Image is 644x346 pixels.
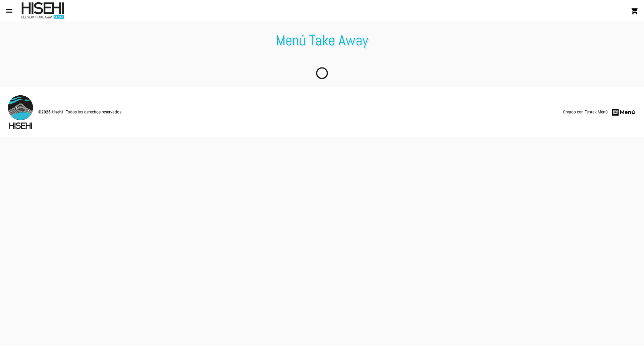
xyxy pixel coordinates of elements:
span: Todos los derechos reservados [66,109,121,115]
a: Creado con Tentak Menú [563,108,636,117]
img: menu-firm.png [611,108,636,117]
span: ©2025 Hisehi [38,109,63,115]
mat-icon: menu [5,7,13,15]
span: Creado con Tentak Menú [563,109,608,115]
mat-icon: shopping_cart [631,7,639,15]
